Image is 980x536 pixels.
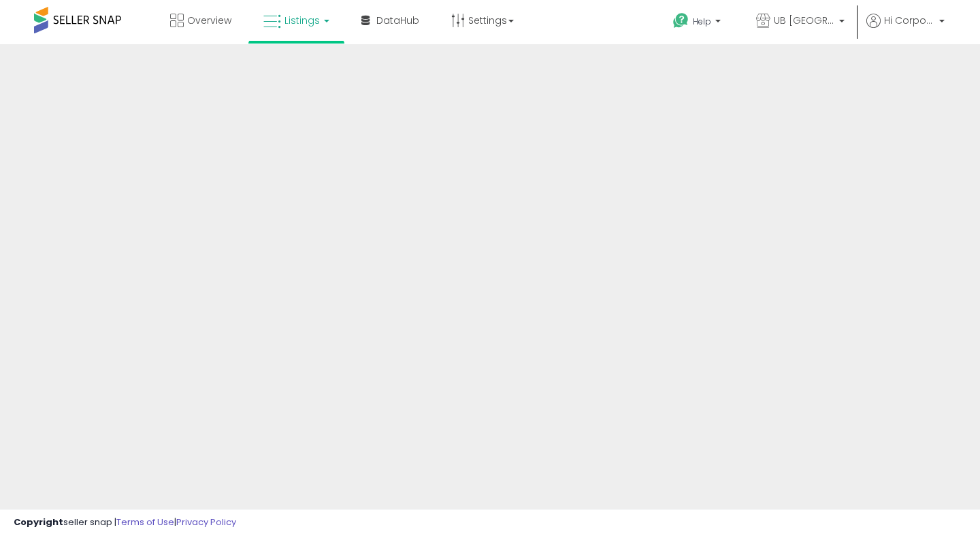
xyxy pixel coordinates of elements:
a: Terms of Use [116,516,174,529]
span: Listings [284,14,320,27]
span: UB [GEOGRAPHIC_DATA] [774,14,835,27]
a: Privacy Policy [176,516,236,529]
a: Help [662,2,734,44]
a: Hi Corporate [866,14,945,44]
i: Get Help [672,12,689,29]
span: DataHub [376,14,419,27]
div: seller snap | | [14,516,236,529]
strong: Copyright [14,516,63,529]
span: Overview [187,14,231,27]
span: Hi Corporate [884,14,935,27]
span: Help [693,16,711,27]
